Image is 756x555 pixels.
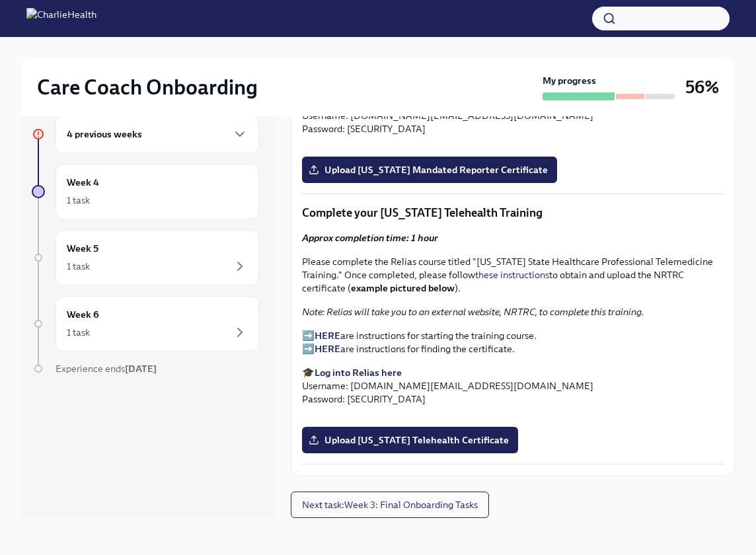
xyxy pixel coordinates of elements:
[685,75,719,99] h3: 56%
[67,260,90,273] div: 1 task
[32,296,259,351] a: Week 61 task
[302,232,438,244] strong: Approx completion time: 1 hour
[26,8,96,29] img: CharlieHealth
[311,433,509,447] span: Upload [US_STATE] Telehealth Certificate
[302,366,724,406] p: 🎓 Username: [DOMAIN_NAME][EMAIL_ADDRESS][DOMAIN_NAME] Password: [SECURITY_DATA]
[67,241,98,256] h6: Week 5
[291,492,489,518] button: Next task:Week 3: Final Onboarding Tasks
[32,230,259,285] a: Week 51 task
[302,255,724,295] p: Please complete the Relias course titled "[US_STATE] State Healthcare Professional Telemedicine T...
[302,157,557,183] label: Upload [US_STATE] Mandated Reporter Certificate
[315,330,340,342] a: HERE
[302,427,518,453] label: Upload [US_STATE] Telehealth Certificate
[302,205,724,221] p: Complete your [US_STATE] Telehealth Training
[351,282,455,294] strong: example pictured below
[37,74,258,100] h2: Care Coach Onboarding
[302,498,478,511] span: Next task : Week 3: Final Onboarding Tasks
[311,163,548,176] span: Upload [US_STATE] Mandated Reporter Certificate
[32,164,259,219] a: Week 41 task
[67,127,142,141] h6: 4 previous weeks
[56,115,259,153] div: 4 previous weeks
[67,326,90,339] div: 1 task
[125,363,157,375] strong: [DATE]
[67,194,90,207] div: 1 task
[67,175,99,190] h6: Week 4
[56,363,157,375] span: Experience ends
[315,367,402,379] a: Log into Relias here
[315,343,340,355] a: HERE
[302,306,644,318] em: Note: Relias will take you to an external website, NRTRC, to complete this training.
[475,269,549,281] a: these instructions
[543,74,596,87] strong: My progress
[302,329,724,355] p: ➡️ are instructions for starting the training course. ➡️ are instructions for finding the certifi...
[67,307,99,322] h6: Week 6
